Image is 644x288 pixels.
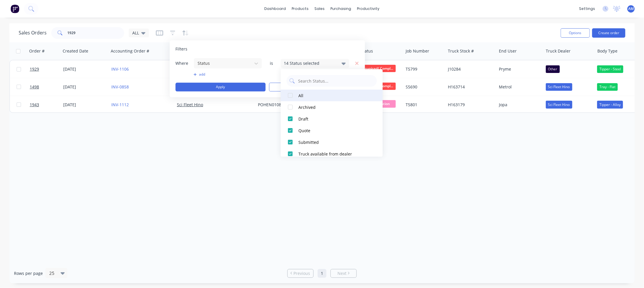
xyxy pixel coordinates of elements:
[269,83,359,91] button: Clear
[628,6,634,11] span: AM
[546,65,560,73] div: Other
[193,72,262,77] button: add
[30,66,39,72] span: 1929
[175,46,187,52] span: Filters
[265,60,277,66] span: is
[111,48,149,54] div: Accounting Order #
[281,125,383,136] button: Quote
[561,28,590,38] button: Options
[63,84,107,90] div: [DATE]
[289,4,312,13] div: products
[354,4,383,13] div: productivity
[281,101,383,113] button: Archived
[258,102,313,108] div: POHEN01080 Jopa
[281,90,383,101] button: All
[175,83,265,91] button: Apply
[63,102,107,108] div: [DATE]
[592,28,625,38] button: Create order
[337,270,346,276] span: Next
[406,84,441,90] div: S5690
[298,151,368,157] div: Truck available from dealer
[312,4,328,13] div: sales
[406,48,429,54] div: Job Number
[175,60,193,66] span: Where
[298,75,374,87] input: Search Status...
[499,66,539,72] div: Pryme
[30,96,63,114] a: 1943
[448,84,492,90] div: H163714
[576,4,598,13] div: settings
[30,102,39,108] span: 1943
[546,83,572,91] div: Sci Fleet Hino
[281,136,383,148] button: Submitted
[546,48,571,54] div: Truck Dealer
[281,148,383,160] button: Truck available from dealer
[597,101,623,108] div: Tipper - Alloy
[288,270,313,276] a: Previous page
[406,102,441,108] div: T5801
[298,139,368,145] div: Submitted
[361,48,373,54] div: Status
[262,4,289,13] a: dashboard
[499,48,517,54] div: End User
[19,30,47,36] h1: Sales Orders
[328,4,354,13] div: purchasing
[132,30,139,36] span: ALL
[63,48,88,54] div: Created Date
[30,60,63,78] a: 1929
[597,48,617,54] div: Body Type
[68,27,124,39] input: Search...
[298,92,368,98] div: All
[448,102,492,108] div: H163179
[361,65,396,72] span: Invoiced/ Compl...
[546,101,572,108] div: Sci Fleet Hino
[448,48,474,54] div: Truck Stock #
[14,270,43,276] span: Rows per page
[111,66,129,72] a: INV-1106
[284,60,337,66] div: 14 Status selected
[111,102,129,107] a: INV-1112
[298,127,368,133] div: Quote
[111,84,129,90] a: INV-0858
[63,66,107,72] div: [DATE]
[29,48,45,54] div: Order #
[298,104,368,110] div: Archived
[298,116,368,122] div: Draft
[331,270,356,276] a: Next page
[30,84,39,90] span: 1498
[10,4,19,13] img: Factory
[597,83,618,91] div: Tray - Flat
[281,113,383,125] button: Draft
[597,65,623,73] div: Tipper - Steel
[499,102,539,108] div: Jopa
[448,66,492,72] div: J10284
[30,78,63,96] a: 1498
[285,269,359,278] ul: Pagination
[177,102,203,107] a: Sci Fleet Hino
[406,66,441,72] div: T5799
[318,269,326,278] a: Page 1 is your current page
[294,270,310,276] span: Previous
[499,84,539,90] div: Metrol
